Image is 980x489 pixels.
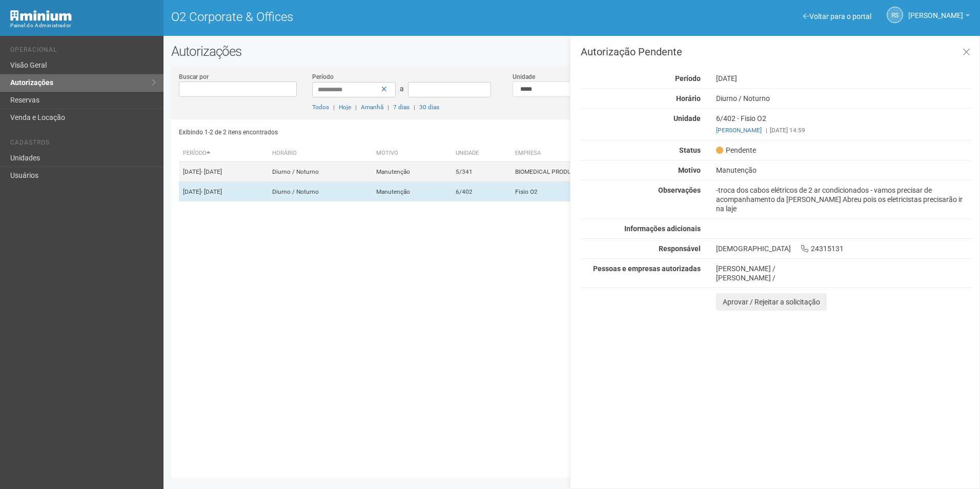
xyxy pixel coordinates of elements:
[372,162,452,182] td: Manutenção
[673,114,701,123] strong: Unidade
[400,85,404,93] span: a
[333,104,335,111] span: |
[511,145,725,162] th: Empresa
[179,125,569,140] div: Exibindo 1-2 de 2 itens encontrados
[179,72,209,81] label: Buscar por
[908,2,963,19] span: Rayssa Soares Ribeiro
[452,145,511,162] th: Unidade
[675,74,701,83] strong: Período
[372,145,452,162] th: Motivo
[676,94,701,103] strong: Horário
[708,94,979,103] div: Diurno / Noturno
[179,182,268,202] td: [DATE]
[419,104,439,111] a: 30 dias
[716,293,827,311] button: Aprovar / Rejeitar a solicitação
[179,162,268,182] td: [DATE]
[887,7,903,23] a: RS
[339,104,351,111] a: Hoje
[312,72,334,81] label: Período
[387,104,389,111] span: |
[511,182,725,202] td: Fisio O2
[624,225,701,233] strong: Informações adicionais
[10,46,156,57] li: Operacional
[708,74,979,83] div: [DATE]
[179,145,268,162] th: Período
[708,244,979,253] div: [DEMOGRAPHIC_DATA] 24315131
[372,182,452,202] td: Manutenção
[593,264,701,273] strong: Pessoas e empresas autorizadas
[803,12,871,21] a: Voltar para o portal
[908,13,970,21] a: [PERSON_NAME]
[201,168,222,175] span: - [DATE]
[581,47,972,57] h3: Autorização Pendente
[766,127,767,134] span: |
[658,186,701,194] strong: Observações
[268,182,372,202] td: Diurno / Noturno
[201,188,222,195] span: - [DATE]
[716,273,972,282] div: [PERSON_NAME] /
[659,244,701,253] strong: Responsável
[171,10,564,24] h1: O2 Corporate & Offices
[511,162,725,182] td: BIOMEDICAL PRODUTOS CIENTÍFICOS
[716,126,972,135] div: [DATE] 14:59
[393,104,410,111] a: 7 dias
[361,104,383,111] a: Amanhã
[452,182,511,202] td: 6/402
[414,104,415,111] span: |
[10,139,156,150] li: Cadastros
[268,145,372,162] th: Horário
[708,166,979,175] div: Manutenção
[708,186,979,213] div: -troca dos cabos elétricos de 2 ar condicionados - vamos precisar de acompanhamento da [PERSON_NA...
[513,72,535,81] label: Unidade
[678,166,701,174] strong: Motivo
[452,162,511,182] td: 5/341
[268,162,372,182] td: Diurno / Noturno
[708,114,979,135] div: 6/402 - Fisio O2
[716,146,756,155] span: Pendente
[10,21,156,30] div: Painel do Administrador
[355,104,357,111] span: |
[10,10,72,21] img: Minium
[171,44,972,59] h2: Autorizações
[679,146,701,154] strong: Status
[312,104,329,111] a: Todos
[716,264,972,273] div: [PERSON_NAME] /
[716,127,762,134] a: [PERSON_NAME]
